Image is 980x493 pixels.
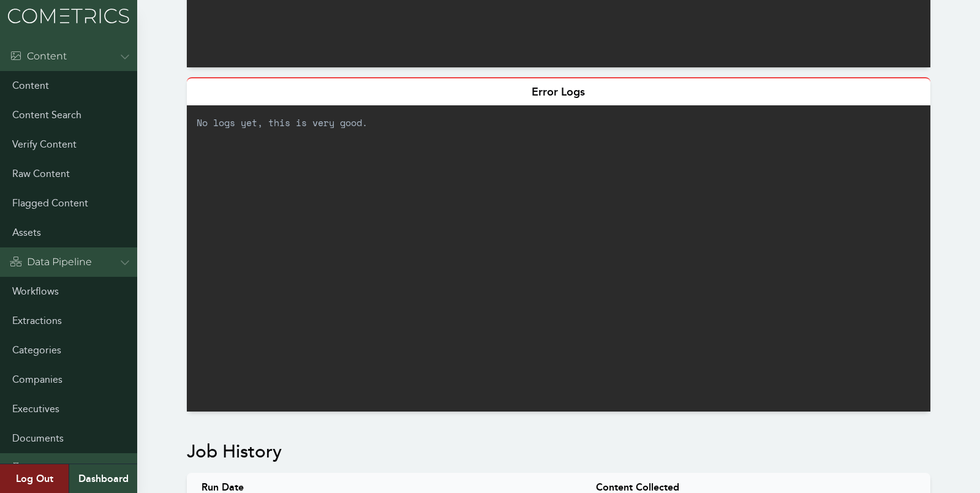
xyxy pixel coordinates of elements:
div: Data Pipeline [10,255,92,269]
div: Error Logs [187,77,930,105]
a: Dashboard [69,464,137,493]
h2: Job History [187,441,930,463]
div: Admin [10,461,60,475]
p: No logs yet, this is very good. [187,105,930,140]
div: Content [10,49,67,64]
